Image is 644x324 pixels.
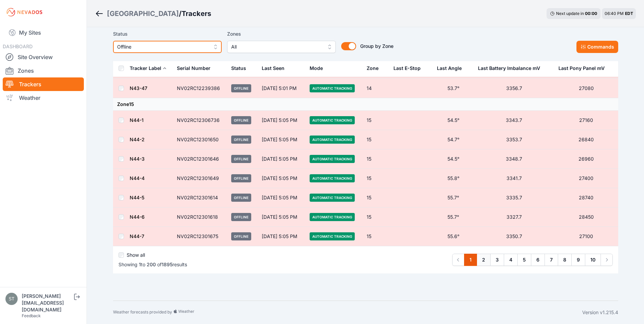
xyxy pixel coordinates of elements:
button: Offline [113,41,222,53]
td: 28740 [554,188,618,208]
td: 3341.7 [474,169,554,188]
td: 3327.7 [474,208,554,227]
a: [GEOGRAPHIC_DATA] [107,9,179,18]
td: NV02RC12301649 [173,169,227,188]
a: 9 [571,254,585,266]
td: 55.6° [433,227,474,246]
span: 1895 [162,262,172,267]
span: 200 [147,262,156,267]
button: Status [231,60,252,76]
td: 27160 [554,111,618,130]
a: Zones [3,64,84,77]
td: 55.7° [433,208,474,227]
a: N44-7 [130,233,144,239]
span: Next update in [556,11,584,16]
span: Offline [231,155,251,163]
td: NV02RC12301675 [173,227,227,246]
td: NV02RC12306736 [173,111,227,130]
div: 00 : 00 [585,11,597,16]
span: / [179,9,182,18]
nav: Breadcrumb [95,5,211,22]
a: 2 [477,254,491,266]
a: N43-47 [130,85,147,91]
button: Tracker Label [130,60,167,76]
td: 55.7° [433,188,474,208]
label: Status [113,30,222,38]
button: Last Angle [437,60,467,76]
div: [PERSON_NAME][EMAIL_ADDRESS][DOMAIN_NAME] [22,293,73,313]
button: Last Battery Imbalance mV [478,60,546,76]
p: Showing to of results [118,261,187,268]
span: 1 [139,262,141,267]
div: Tracker Label [130,65,161,72]
a: 1 [464,254,477,266]
button: All [227,41,336,53]
button: Zone [367,60,384,76]
span: Automatic Tracking [310,194,355,202]
td: 14 [363,79,390,98]
div: Zone [367,65,379,72]
td: 26840 [554,130,618,149]
h3: Trackers [182,9,211,18]
a: 4 [504,254,518,266]
a: Trackers [3,77,84,91]
td: [DATE] 5:05 PM [258,111,306,130]
td: NV02RC12301614 [173,188,227,208]
button: Last E-Stop [393,60,426,76]
span: Offline [117,43,208,51]
td: 54.7° [433,130,474,149]
span: Offline [231,194,251,202]
div: Last Seen [262,60,302,76]
div: Version v1.215.4 [582,309,618,316]
label: Show all [127,252,145,258]
span: Offline [231,174,251,182]
a: N44-2 [130,137,145,142]
div: Last Battery Imbalance mV [478,65,540,72]
td: Zone 15 [113,98,618,111]
td: 15 [363,130,390,149]
a: Feedback [22,313,41,318]
div: Serial Number [177,65,210,72]
a: 5 [517,254,531,266]
td: [DATE] 5:05 PM [258,130,306,149]
span: Offline [231,232,251,240]
span: 06:40 PM [605,11,624,16]
td: 54.5° [433,149,474,169]
td: 27100 [554,227,618,246]
span: DASHBOARD [3,43,33,49]
span: Offline [231,116,251,124]
div: Weather forecasts provided by [113,309,582,316]
td: 27400 [554,169,618,188]
td: 28450 [554,208,618,227]
td: NV02RC12301646 [173,149,227,169]
div: Last Angle [437,65,462,72]
span: Offline [231,84,251,92]
span: Automatic Tracking [310,116,355,124]
span: Offline [231,136,251,144]
td: NV02RC12301618 [173,208,227,227]
a: My Sites [3,24,84,41]
span: Automatic Tracking [310,213,355,221]
span: Automatic Tracking [310,174,355,182]
td: 15 [363,149,390,169]
label: Zones [227,30,336,38]
td: 3343.7 [474,111,554,130]
span: Automatic Tracking [310,155,355,163]
td: 3350.7 [474,227,554,246]
td: 15 [363,188,390,208]
a: N44-1 [130,117,144,123]
div: Last Pony Panel mV [558,65,605,72]
span: Automatic Tracking [310,232,355,240]
span: Offline [231,213,251,221]
td: 15 [363,227,390,246]
a: Site Overview [3,50,84,64]
td: 54.5° [433,111,474,130]
button: Last Pony Panel mV [558,60,610,76]
a: 7 [545,254,558,266]
span: Automatic Tracking [310,136,355,144]
span: Automatic Tracking [310,84,355,92]
button: Commands [576,41,618,53]
a: 3 [490,254,504,266]
td: 55.8° [433,169,474,188]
